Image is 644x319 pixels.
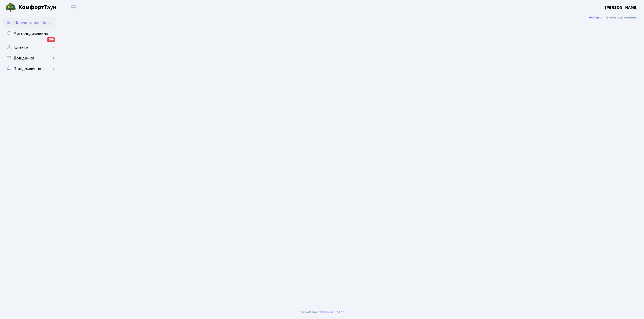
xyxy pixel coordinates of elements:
img: logo.png [5,2,16,13]
a: Massive Kinetic [320,309,345,315]
span: Таун [18,3,56,12]
li: Панель управління [599,14,636,20]
button: Переключити навігацію [67,3,80,12]
nav: breadcrumb [581,12,644,23]
a: Клієнти [3,42,56,53]
div: Розроблено . [299,309,345,315]
b: [PERSON_NAME] [605,5,638,10]
a: Панель управління [3,17,56,28]
div: 659 [47,37,55,42]
a: Повідомлення [3,63,56,74]
b: Комфорт [18,3,44,12]
a: Мої повідомлення659 [3,28,56,39]
a: Довідники [3,53,56,63]
a: [PERSON_NAME] [605,4,638,11]
a: Admin [589,14,599,20]
span: Мої повідомлення [13,31,48,36]
span: Панель управління [14,20,50,26]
